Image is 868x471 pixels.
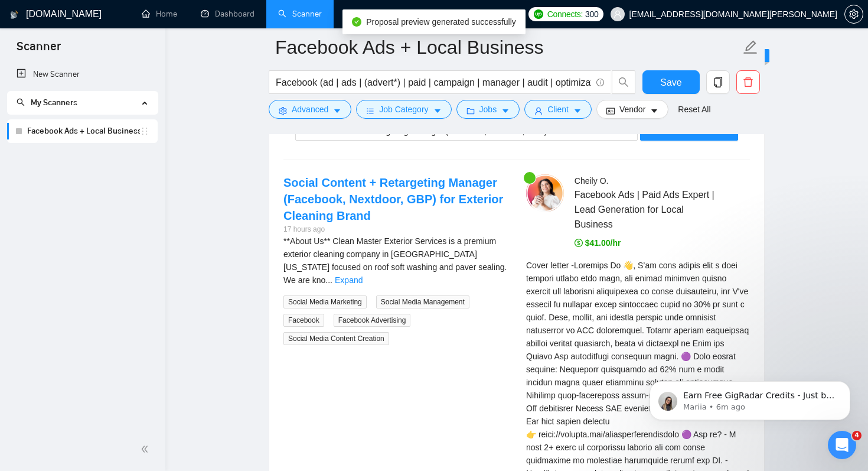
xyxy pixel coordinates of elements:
button: folderJobscaret-down [456,100,520,119]
span: Vendor [619,103,645,116]
span: caret-down [573,106,582,115]
span: 4 [852,431,862,440]
span: Facebook Advertising [334,314,411,327]
span: double-left [141,443,152,455]
span: check-circle [352,17,361,27]
a: homeHome [142,9,177,19]
span: edit [743,40,758,55]
span: Save [660,75,681,90]
iframe: To enrich screen reader interactions, please activate Accessibility in Grammarly extension settings [632,356,868,439]
img: c1vMLZ1YX7opr00_yhG1CbPjxKIFIumOTvH3g-adNwXbgvG0FmFrMPMSAGDkb0AYH5 [526,174,564,212]
span: ... [325,275,332,285]
button: Save [642,70,700,94]
span: 300 [585,8,598,21]
span: caret-down [433,106,442,115]
span: info-circle [596,79,604,86]
span: caret-down [333,106,341,115]
button: idcardVendorcaret-down [596,100,668,119]
span: My Scanners [17,98,77,108]
input: Search Freelance Jobs... [276,75,591,90]
button: settingAdvancedcaret-down [269,100,351,119]
a: searchScanner [278,9,322,19]
li: Facebook Ads + Local Business [7,119,158,143]
a: New Scanner [17,63,148,86]
span: Client [547,103,569,116]
span: Jobs [479,103,497,116]
span: Social Media Content Creation [283,332,389,345]
a: Expand [335,275,363,285]
span: delete [737,77,759,87]
span: Connects: [547,8,583,21]
span: Social Media Marketing [283,295,367,308]
span: $41.00/hr [575,238,621,248]
span: My Scanners [31,98,77,108]
button: userClientcaret-down [524,100,592,119]
button: copy [706,70,730,94]
span: setting [279,106,287,115]
span: caret-down [501,106,510,115]
a: setting [844,9,863,19]
span: caret-down [650,106,658,115]
span: setting [845,9,863,19]
span: Job Category [379,103,428,116]
span: user [534,106,543,115]
a: dashboardDashboard [201,9,254,19]
span: search [17,98,25,106]
span: holder [140,126,149,136]
span: search [612,77,635,87]
img: upwork-logo.png [534,9,543,19]
span: Social Content + Retargeting Manager (Facebook, Nextdoor, GBP) fo ... [302,126,566,136]
span: Advanced [292,103,328,116]
span: Proposal preview generated successfully [366,17,516,27]
button: barsJob Categorycaret-down [356,100,451,119]
span: dollar [575,239,583,247]
span: Social Media Management [376,295,469,308]
button: search [612,70,635,94]
div: **About Us** Clean Master Exterior Services is a premium exterior cleaning company in South Flori... [283,235,507,287]
span: folder [466,106,475,115]
li: New Scanner [7,63,158,86]
span: idcard [606,106,615,115]
img: logo [10,5,18,24]
span: Scanner [7,38,70,63]
button: delete [736,70,760,94]
span: bars [366,106,374,115]
span: **About Us** Clean Master Exterior Services is a premium exterior cleaning company in [GEOGRAPHIC... [283,236,507,285]
span: Facebook Ads | Paid Ads Expert | Lead Generation for Local Business [575,187,715,232]
div: 17 hours ago [283,224,507,235]
input: Scanner name... [275,33,740,62]
a: Social Content + Retargeting Manager (Facebook, Nextdoor, GBP) for Exterior Cleaning Brand [283,176,503,222]
span: user [614,10,622,18]
a: Reset All [678,103,710,116]
iframe: Intercom live chat [828,431,856,459]
a: Facebook Ads + Local Business [27,119,140,143]
span: copy [707,77,729,87]
span: Cheily O . [575,176,609,186]
span: Facebook [283,314,324,327]
button: setting [844,5,863,24]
